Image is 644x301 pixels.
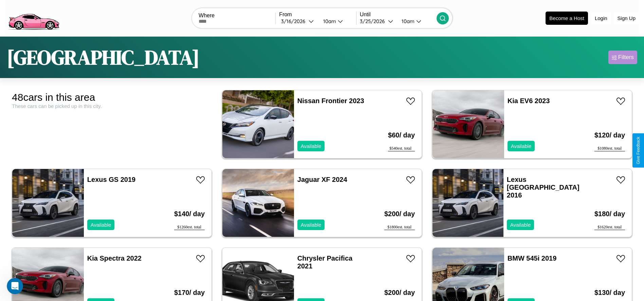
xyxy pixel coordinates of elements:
h3: $ 140 / day [174,203,205,225]
button: Sign Up [614,12,639,24]
a: Kia EV6 2023 [508,97,550,105]
label: From [279,12,356,18]
div: 3 / 16 / 2026 [281,18,309,24]
div: $ 1260 est. total [174,225,205,230]
button: Login [591,12,611,24]
div: $ 540 est. total [388,146,415,151]
div: 10am [398,18,416,24]
a: Jaguar XF 2024 [297,176,347,183]
button: 3/16/2026 [279,18,317,25]
button: 10am [396,18,437,25]
div: $ 1620 est. total [594,225,625,230]
button: 10am [318,18,356,25]
a: Lexus [GEOGRAPHIC_DATA] 2016 [507,176,579,199]
h3: $ 60 / day [388,125,415,146]
div: These cars can be picked up in this city. [12,103,212,109]
div: 10am [320,18,338,24]
button: Filters [608,51,637,64]
a: Lexus GS 2019 [87,176,135,183]
label: Where [199,13,275,19]
h3: $ 200 / day [384,203,415,225]
div: $ 1800 est. total [384,225,415,230]
div: $ 1080 est. total [594,146,625,151]
div: Give Feedback [636,137,641,164]
p: Available [91,220,111,229]
a: Nissan Frontier 2023 [297,97,364,105]
iframe: Intercom live chat [7,278,23,294]
a: Chrysler Pacifica 2021 [297,255,352,270]
div: 3 / 25 / 2026 [360,18,388,24]
div: 48 cars in this area [12,92,212,103]
button: Become a Host [546,12,588,25]
h3: $ 180 / day [594,203,625,225]
h1: [GEOGRAPHIC_DATA] [7,43,200,71]
img: logo [5,3,62,32]
p: Available [511,142,532,151]
a: Kia Spectra 2022 [87,255,142,262]
p: Available [301,142,321,151]
label: Until [360,12,437,18]
h3: $ 120 / day [594,125,625,146]
p: Available [510,220,531,229]
a: BMW 545i 2019 [508,255,557,262]
div: Filters [618,54,634,61]
p: Available [301,220,321,229]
